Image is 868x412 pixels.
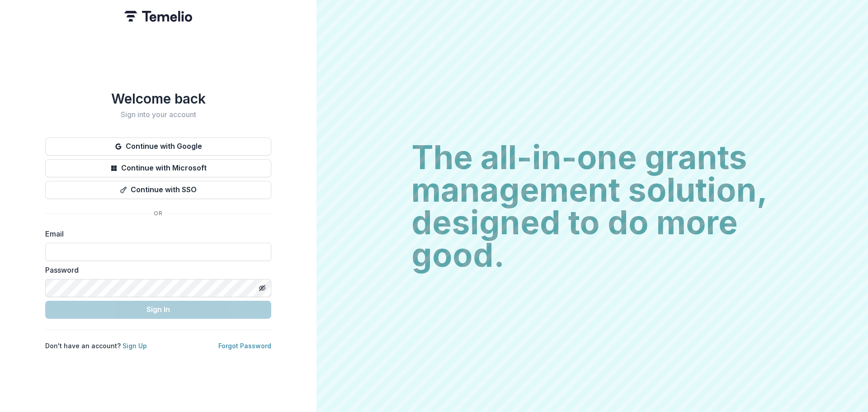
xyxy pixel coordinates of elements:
h1: Welcome back [45,90,271,107]
label: Password [45,265,266,275]
label: Email [45,228,266,239]
button: Toggle password visibility [255,281,269,295]
a: Sign Up [123,342,147,350]
button: Continue with SSO [45,181,271,199]
h2: Sign into your account [45,110,271,119]
button: Sign In [45,301,271,319]
a: Forgot Password [218,342,271,350]
p: Don't have an account? [45,341,147,350]
button: Continue with Microsoft [45,159,271,177]
button: Continue with Google [45,137,271,156]
img: Temelio [124,11,192,22]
